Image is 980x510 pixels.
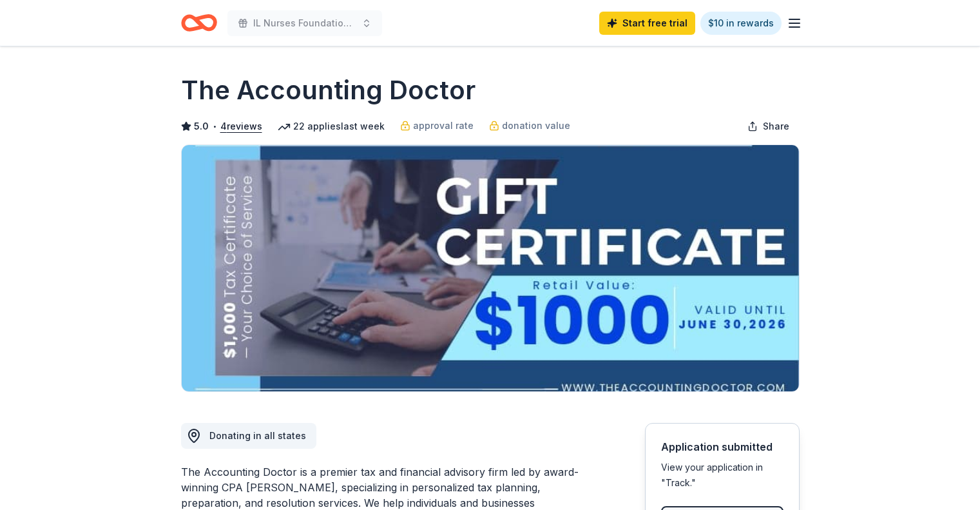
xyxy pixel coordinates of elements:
[502,118,570,133] span: donation value
[227,10,382,36] button: IL Nurses Foundation Holiday Gala & Fundraiser
[400,118,474,133] a: approval rate
[661,460,783,491] div: View your application in "Track."
[212,121,216,132] span: •
[278,119,385,134] div: 22 applies last week
[700,12,782,35] a: $10 in rewards
[599,12,695,35] a: Start free trial
[220,119,262,134] button: 4reviews
[194,119,209,134] span: 5.0
[181,8,217,38] a: Home
[489,118,570,133] a: donation value
[737,113,800,139] button: Share
[182,145,799,391] img: Image for The Accounting Doctor
[763,119,789,134] span: Share
[181,72,476,108] h1: The Accounting Doctor
[413,118,474,133] span: approval rate
[661,439,783,455] div: Application submitted
[253,15,356,31] span: IL Nurses Foundation Holiday Gala & Fundraiser
[209,430,306,441] span: Donating in all states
